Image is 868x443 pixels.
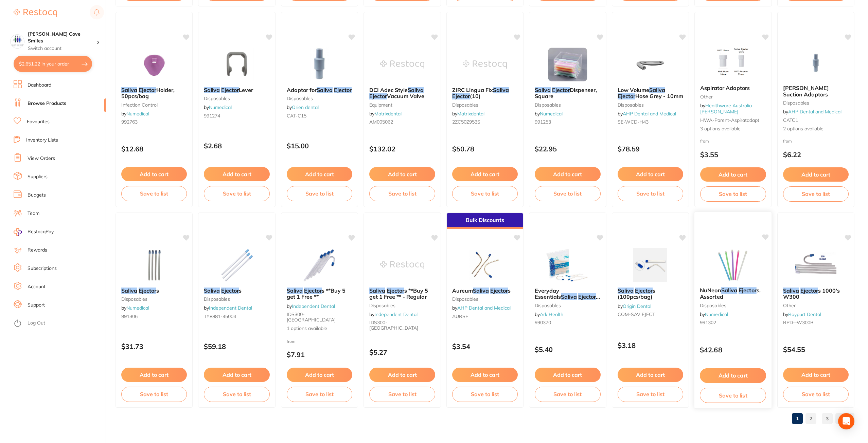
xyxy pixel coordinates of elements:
[298,248,342,282] img: Saliva Ejectors **Buy 5 get 1 Free **
[369,87,408,93] span: DCI Adec Style
[121,119,138,125] span: 992763
[369,348,435,356] p: $5.27
[783,186,849,201] button: Save to list
[535,387,600,402] button: Save to list
[628,248,672,282] img: Saliva Ejectors (100pcs/bag)
[121,102,187,108] small: infection control
[452,167,518,181] button: Add to cart
[204,288,269,294] b: Saliva Ejectors
[452,87,493,93] span: ZIRC Lingua Fix
[287,325,352,332] span: 1 options available
[452,287,473,294] span: Aureum
[369,287,385,294] em: Saliva
[711,247,755,282] img: NuNeon Saliva Ejectors, Assorted
[700,103,752,115] a: Healthware Australia [PERSON_NAME]
[121,387,187,402] button: Save to list
[452,87,518,99] b: ZIRC Lingua Fix Saliva Ejector (10)
[14,9,57,17] img: Restocq Logo
[204,296,269,302] small: disposables
[535,287,561,300] span: Everyday Essentials
[204,305,252,311] span: by
[700,186,766,201] button: Save to list
[794,248,838,282] img: Saliva Ejectors 1000's W300
[618,111,676,117] span: by
[126,111,149,117] a: Numedical
[287,387,352,402] button: Save to list
[783,288,849,300] b: Saliva Ejectors 1000's W300
[121,343,187,350] p: $31.73
[28,247,47,254] a: Rewards
[369,287,428,300] span: s **Buy 5 get 1 Free ** - Regular
[618,167,683,181] button: Add to cart
[287,87,317,93] span: Adaptor for
[618,368,683,382] button: Add to cart
[369,387,435,402] button: Save to list
[14,5,57,21] a: Restocq Logo
[369,186,435,201] button: Save to list
[298,48,342,81] img: Adaptor for Saliva Ejector
[783,151,849,159] p: $6.22
[452,296,518,302] small: disposables
[374,311,418,317] a: Independent Dental
[121,368,187,382] button: Add to cart
[711,45,755,79] img: Aspirator Adaptors
[369,167,435,181] button: Add to cart
[783,126,849,132] span: 2 options available
[561,293,577,300] em: Saliva
[221,87,239,93] em: Ejector
[783,167,849,182] button: Add to cart
[334,87,352,93] em: Ejector
[783,100,849,106] small: disposables
[387,93,424,99] span: Vacuum Valve
[700,388,766,403] button: Save to list
[28,100,66,107] a: Browse Products
[121,87,137,93] em: Saliva
[535,119,551,125] span: 991253
[635,287,653,294] em: Ejector
[221,287,239,294] em: Ejector
[369,288,435,300] b: Saliva Ejectors **Buy 5 get 1 Free ** - Regular
[700,94,766,99] small: other
[540,111,563,117] a: Numedical
[369,368,435,382] button: Add to cart
[546,48,590,81] img: Saliva Ejector Dispenser, Square
[452,93,470,99] em: Ejector
[287,351,352,358] p: $7.91
[132,248,176,282] img: Saliva Ejectors
[287,186,352,201] button: Save to list
[452,387,518,402] button: Save to list
[457,305,511,311] a: AHP Dental and Medical
[618,387,683,402] button: Save to list
[457,111,484,117] a: Matrixdental
[204,287,220,294] em: Saliva
[28,210,39,217] a: Team
[618,145,683,153] p: $78.59
[470,93,481,99] span: (10)
[700,167,766,182] button: Add to cart
[618,186,683,201] button: Save to list
[578,293,596,300] em: Ejector
[618,87,649,93] span: Low Volume
[121,288,187,294] b: Saliva Ejectors
[27,118,50,125] a: Favourites
[204,104,232,110] span: by
[700,302,766,308] small: disposables
[535,368,600,382] button: Add to cart
[838,413,854,429] div: Open Intercom Messenger
[452,343,518,350] p: $3.54
[783,287,840,300] span: s 1000's W300
[156,287,159,294] span: s
[28,265,57,272] a: Subscriptions
[700,103,752,115] span: by
[618,342,683,349] p: $3.18
[14,228,54,236] a: RestocqPay
[121,287,137,294] em: Saliva
[618,287,655,300] span: s (100pcs/bag)
[28,320,45,327] a: Log Out
[132,48,176,81] img: Saliva Ejector Holder, 50pcs/bag
[535,167,600,181] button: Add to cart
[800,287,818,294] em: Ejector
[700,117,759,123] span: HWA-parent-aspiratadapt
[783,85,849,97] b: Cattani Suction Adaptors
[452,102,518,108] small: disposables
